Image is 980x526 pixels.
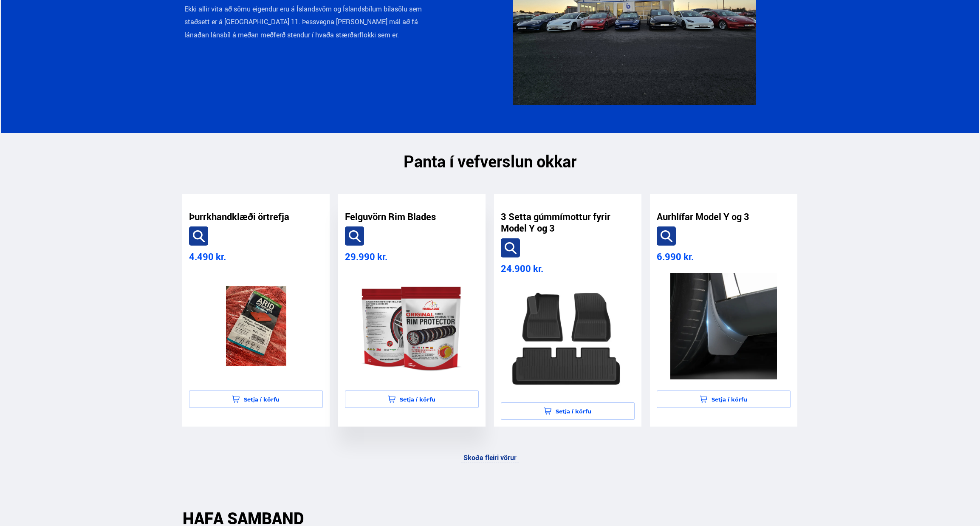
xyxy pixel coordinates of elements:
[196,273,316,380] img: product-image-0
[189,268,323,387] a: product-image-0
[345,250,387,263] span: 29.990 kr.
[657,211,749,223] a: Aurhlífar Model Y og 3
[501,262,543,274] span: 24.900 kr.
[345,211,436,223] a: Felguvörn Rim Blades
[189,211,289,223] a: Þurrkhandklæði örtrefja
[501,280,635,399] a: product-image-2
[184,3,441,41] p: Ekki allir vita að sömu eigendur eru á Íslandsvörn og Íslandsbílum bílasölu sem staðsett er á [GE...
[657,250,694,263] span: 6.990 kr.
[501,211,635,235] a: 3 Setta gúmmímottur fyrir Model Y og 3
[345,390,479,408] button: Setja í körfu
[352,273,472,380] img: product-image-1
[189,390,323,408] button: Setja í körfu
[189,250,226,263] span: 4.490 kr.
[657,390,791,408] button: Setja í körfu
[501,402,635,420] button: Setja í körfu
[664,273,784,380] img: product-image-3
[657,268,791,387] a: product-image-3
[508,285,628,392] img: product-image-2
[461,452,519,463] a: Skoða fleiri vörur
[183,152,798,171] h2: Panta í vefverslun okkar
[345,268,479,387] a: product-image-1
[7,3,32,29] button: Opna LiveChat spjallviðmót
